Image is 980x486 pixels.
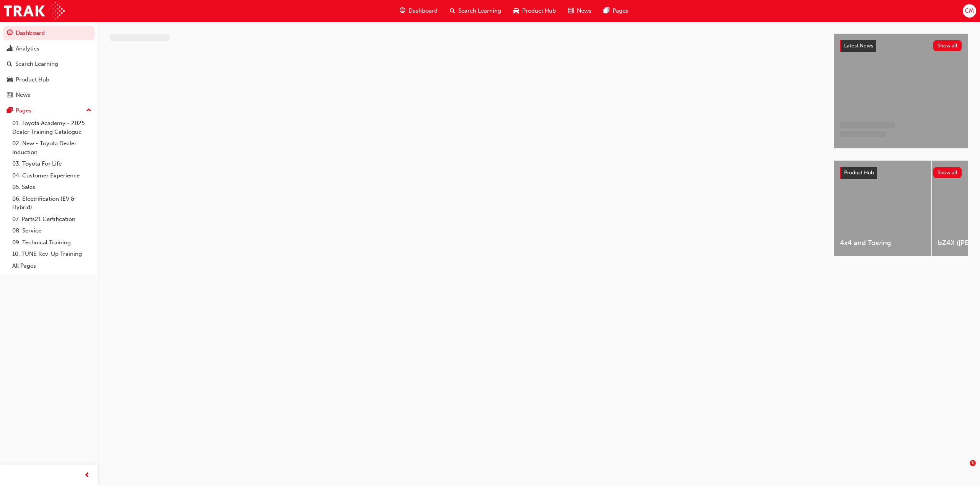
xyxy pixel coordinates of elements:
div: Search Learning [15,60,58,68]
span: pages-icon [604,6,609,16]
button: Show all [933,167,962,178]
button: CM [963,4,976,18]
a: 03. Toyota For Life [9,158,95,170]
span: news-icon [7,92,13,99]
button: Pages [3,104,95,118]
a: All Pages [9,260,95,272]
span: Product Hub [844,169,874,176]
a: 08. Service [9,225,95,237]
a: car-iconProduct Hub [507,3,562,19]
span: pages-icon [7,107,13,114]
a: 05. Sales [9,181,95,193]
a: 09. Technical Training [9,237,95,249]
a: 10. TUNE Rev-Up Training [9,248,95,260]
span: news-icon [568,6,574,16]
span: chart-icon [7,46,13,52]
span: prev-icon [84,471,90,480]
a: 4x4 and Towing [834,161,931,256]
a: news-iconNews [562,3,598,19]
button: DashboardAnalyticsSearch LearningProduct HubNews [3,24,95,104]
div: News [16,91,30,99]
a: search-iconSearch Learning [444,3,507,19]
span: search-icon [450,6,455,16]
span: CM [965,7,974,15]
div: Pages [16,106,31,115]
a: guage-iconDashboard [394,3,444,19]
span: Latest News [844,42,873,49]
span: search-icon [7,61,12,68]
div: Product Hub [16,75,49,84]
a: 06. Electrification (EV & Hybrid) [9,193,95,213]
a: Search Learning [3,57,95,71]
a: Product HubShow all [840,167,962,179]
span: up-icon [86,106,91,115]
span: Dashboard [408,7,438,15]
span: Pages [612,7,628,15]
a: 07. Parts21 Certification [9,213,95,225]
span: News [577,7,591,15]
span: 4x4 and Towing [840,239,925,247]
span: car-icon [513,6,519,16]
iframe: Intercom live chat [954,460,972,478]
a: 02. New - Toyota Dealer Induction [9,138,95,158]
a: Latest NewsShow all [840,40,962,52]
a: Dashboard [3,26,95,40]
div: Analytics [16,44,39,53]
img: Trak [4,2,65,20]
span: guage-icon [7,30,13,37]
a: pages-iconPages [598,3,634,19]
span: car-icon [7,76,13,83]
span: Search Learning [458,7,501,15]
a: News [3,88,95,102]
a: 01. Toyota Academy - 2025 Dealer Training Catalogue [9,117,95,138]
a: 04. Customer Experience [9,170,95,182]
span: 1 [970,460,976,466]
span: guage-icon [400,6,405,16]
span: Product Hub [522,7,556,15]
a: Analytics [3,42,95,56]
a: Product Hub [3,73,95,87]
button: Show all [933,40,962,51]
